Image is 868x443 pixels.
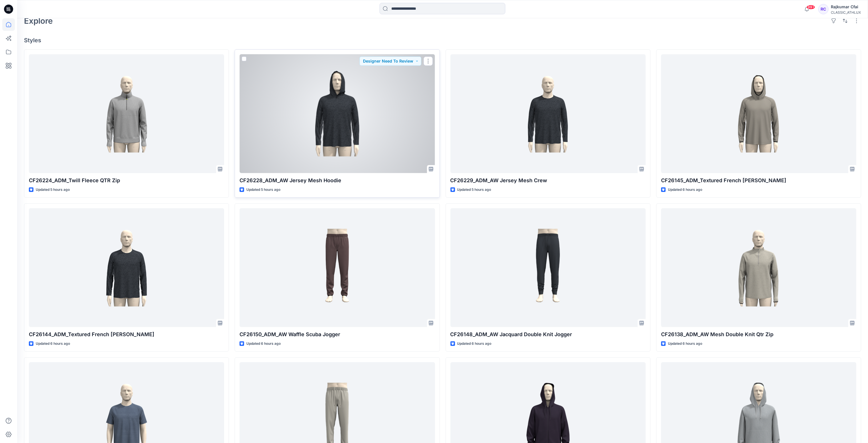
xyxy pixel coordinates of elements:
p: Updated 6 hours ago [36,341,70,347]
p: CF26150_ADM_AW Waffle Scuba Jogger [240,330,435,338]
p: Updated 6 hours ago [246,341,281,347]
p: Updated 6 hours ago [668,187,702,193]
a: CF26145_ADM_Textured French Terry PO Hoodie [661,54,856,173]
p: CF26228_ADM_AW Jersey Mesh Hoodie [240,177,435,185]
a: CF26229_ADM_AW Jersey Mesh Crew [450,54,646,173]
p: Updated 5 hours ago [457,187,491,193]
p: CF26229_ADM_AW Jersey Mesh Crew [450,177,646,185]
p: CF26148_ADM_AW Jacquard Double Knit Jogger [450,330,646,338]
div: CLASSIC_ATHLUX [831,10,861,15]
p: CF26144_ADM_Textured French [PERSON_NAME] [29,330,224,338]
a: CF26150_ADM_AW Waffle Scuba Jogger [240,208,435,327]
p: Updated 6 hours ago [668,341,702,347]
h4: Styles [24,37,861,44]
span: 99+ [807,5,815,9]
div: RC [818,4,829,14]
a: CF26138_ADM_AW Mesh Double Knit Qtr Zip [661,208,856,327]
p: CF26138_ADM_AW Mesh Double Knit Qtr Zip [661,330,856,338]
a: CF26144_ADM_Textured French Terry Crew [29,208,224,327]
div: Rajkumar Cfai [831,3,861,10]
p: CF26224_ADM_Twill Fleece QTR Zip [29,177,224,185]
a: CF26228_ADM_AW Jersey Mesh Hoodie [240,54,435,173]
a: CF26224_ADM_Twill Fleece QTR Zip [29,54,224,173]
h2: Explore [24,16,53,25]
p: Updated 5 hours ago [246,187,280,193]
a: CF26148_ADM_AW Jacquard Double Knit Jogger [450,208,646,327]
p: Updated 6 hours ago [457,341,492,347]
p: CF26145_ADM_Textured French [PERSON_NAME] [661,177,856,185]
p: Updated 5 hours ago [36,187,70,193]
